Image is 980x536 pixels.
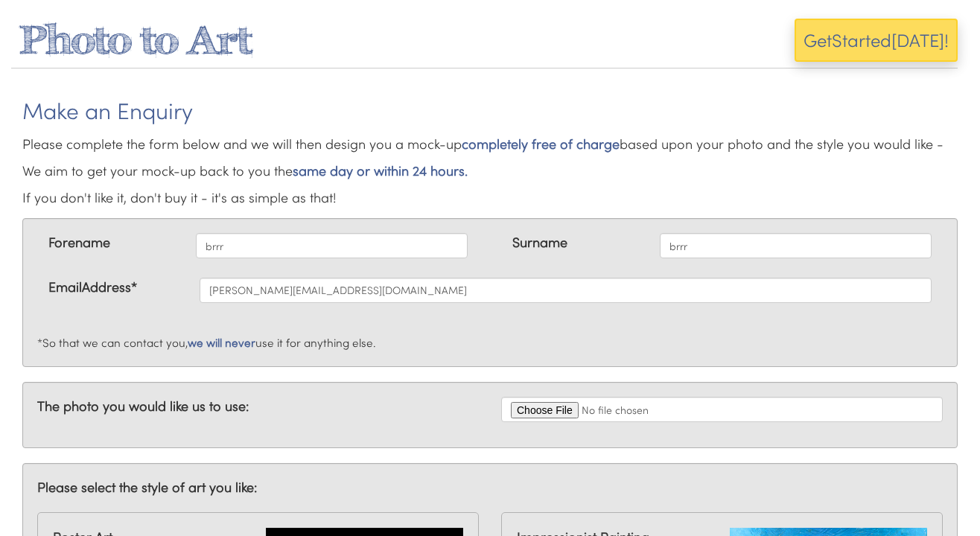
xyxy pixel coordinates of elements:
[48,233,110,252] label: Forename
[512,233,567,252] label: Surname
[795,19,958,62] button: GetStarted[DATE]!
[804,28,832,52] span: Get
[188,335,255,350] em: we will never
[48,278,137,297] label: EmailAddress*
[22,98,958,123] h3: Make an Enquiry
[871,28,891,52] span: ed
[293,162,468,179] em: same day or within 24 hours.
[462,135,620,153] em: completely free of charge
[37,478,257,496] strong: Please select the style of art you like:
[37,397,249,415] strong: The photo you would like us to use:
[37,335,376,350] small: *So that we can contact you, use it for anything else.
[19,16,252,63] a: Photo to Art
[22,130,958,211] p: Please complete the form below and we will then design you a mock-up based upon your photo and th...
